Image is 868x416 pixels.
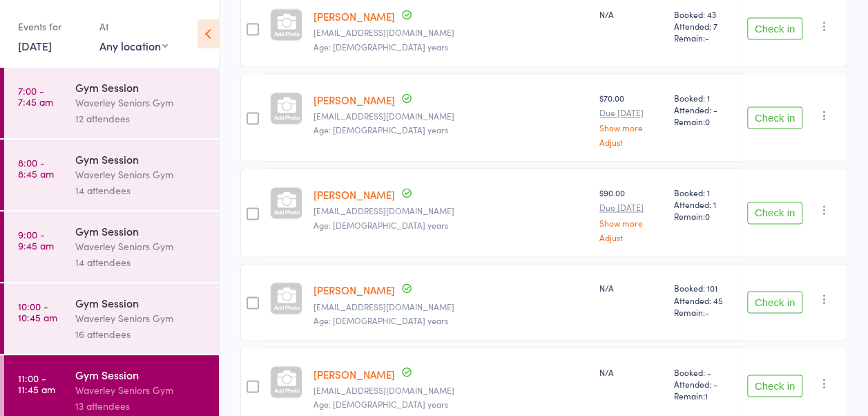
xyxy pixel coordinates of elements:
[75,382,207,398] div: Waverley Seniors Gym
[75,223,207,238] div: Gym Session
[673,92,735,104] span: Booked: 1
[18,157,54,179] time: 8:00 - 8:45 am
[599,138,662,146] a: Adjust
[75,111,207,126] div: 12 attendees
[18,15,86,38] div: Events for
[673,32,735,44] span: Remain:
[673,8,735,20] span: Booked: 43
[673,104,735,115] span: Attended: -
[704,210,709,222] span: 0
[673,115,735,127] span: Remain:
[4,68,219,138] a: 7:00 -7:45 amGym SessionWaverley Seniors Gym12 attendees
[314,9,395,23] a: [PERSON_NAME]
[314,397,448,409] span: Age: [DEMOGRAPHIC_DATA] years
[75,182,207,198] div: 14 attendees
[75,151,207,167] div: Gym Session
[599,218,662,227] a: Show more
[599,92,662,146] div: $70.00
[75,398,207,414] div: 13 attendees
[99,38,168,53] div: Any location
[4,140,219,210] a: 8:00 -8:45 amGym SessionWaverley Seniors Gym14 attendees
[599,8,662,20] div: N/A
[314,28,588,37] small: dhahn@uniting.org
[314,301,588,311] small: jfong@uniting.org
[599,202,662,212] small: Due [DATE]
[673,377,735,389] span: Attended: -
[314,124,448,135] span: Age: [DEMOGRAPHIC_DATA] years
[75,167,207,182] div: Waverley Seniors Gym
[75,310,207,326] div: Waverley Seniors Gym
[314,111,588,121] small: robinsonlxr@gmail.com
[599,187,662,241] div: $90.00
[314,283,395,297] a: [PERSON_NAME]
[747,106,802,129] button: Check in
[18,85,53,107] time: 7:00 - 7:45 am
[673,198,735,210] span: Attended: 1
[673,389,735,401] span: Remain:
[75,254,207,270] div: 14 attendees
[18,229,54,251] time: 9:00 - 9:45 am
[75,95,207,111] div: Waverley Seniors Gym
[747,291,802,313] button: Check in
[599,233,662,242] a: Adjust
[75,79,207,95] div: Gym Session
[747,202,802,224] button: Check in
[99,15,168,38] div: At
[75,238,207,254] div: Waverley Seniors Gym
[18,301,57,323] time: 10:00 - 10:45 am
[314,366,395,381] a: [PERSON_NAME]
[599,123,662,132] a: Show more
[314,41,448,53] span: Age: [DEMOGRAPHIC_DATA] years
[673,294,735,305] span: Attended: 45
[673,282,735,294] span: Booked: 101
[75,326,207,342] div: 16 attendees
[4,283,219,354] a: 10:00 -10:45 amGym SessionWaverley Seniors Gym16 attendees
[599,282,662,294] div: N/A
[704,115,709,127] span: 0
[75,295,207,310] div: Gym Session
[599,366,662,377] div: N/A
[747,17,802,39] button: Check in
[673,305,735,317] span: Remain:
[314,385,588,395] small: sydneyyoung@optusnet.com.au
[314,219,448,231] span: Age: [DEMOGRAPHIC_DATA] years
[4,211,219,282] a: 9:00 -9:45 amGym SessionWaverley Seniors Gym14 attendees
[704,389,707,401] span: 1
[18,38,52,53] a: [DATE]
[75,367,207,382] div: Gym Session
[673,210,735,222] span: Remain:
[18,372,55,395] time: 11:00 - 11:45 am
[314,187,395,202] a: [PERSON_NAME]
[747,375,802,397] button: Check in
[673,187,735,198] span: Booked: 1
[673,366,735,377] span: Booked: -
[599,108,662,117] small: Due [DATE]
[314,93,395,107] a: [PERSON_NAME]
[704,305,708,317] span: -
[673,20,735,32] span: Attended: 7
[314,314,448,325] span: Age: [DEMOGRAPHIC_DATA] years
[704,32,708,44] span: -
[314,206,588,216] small: pamelajanewatson1010@gmail.com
